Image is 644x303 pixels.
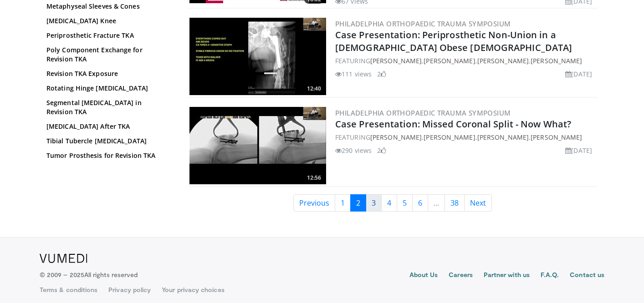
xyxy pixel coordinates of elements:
a: Periprosthetic Fracture TKA [46,31,169,40]
a: Rotating Hinge [MEDICAL_DATA] [46,84,169,93]
a: [PERSON_NAME] [424,56,475,65]
a: Tibial Tubercle [MEDICAL_DATA] [46,136,169,146]
a: 3 [366,194,382,212]
a: 1 [335,194,351,212]
a: Case Presentation: Missed Coronal Split - Now What? [335,118,571,130]
img: ad82c8a1-63fd-4b9e-b243-fd4f60065afc.300x170_q85_crop-smart_upscale.jpg [189,107,326,184]
a: [PERSON_NAME] [424,133,475,141]
a: F.A.Q. [541,270,559,281]
li: 2 [377,69,386,79]
a: Next [464,194,492,212]
a: Metaphyseal Sleeves & Cones [46,2,169,11]
span: 12:40 [304,85,324,93]
a: Terms & conditions [40,285,97,294]
a: [MEDICAL_DATA] Knee [46,16,169,25]
a: Privacy policy [108,285,151,294]
a: Poly Component Exchange for Revision TKA [46,45,169,64]
a: 5 [397,194,413,212]
a: 12:40 [189,18,326,95]
li: 290 views [335,146,372,155]
a: [MEDICAL_DATA] After TKA [46,122,169,131]
a: 12:56 [189,107,326,184]
a: 38 [445,194,465,212]
a: Case Presentation: Periprosthetic Non-Union in a [DEMOGRAPHIC_DATA] Obese [DEMOGRAPHIC_DATA] [335,29,572,54]
a: [PERSON_NAME] [531,133,582,141]
img: VuMedi Logo [40,254,87,263]
img: 25fb4030-1f41-49b3-947a-cf325dea2759.300x170_q85_crop-smart_upscale.jpg [189,18,326,95]
a: 2 [350,194,366,212]
a: Philadelphia Orthopaedic Trauma Symposium [335,108,511,117]
a: [PERSON_NAME] [531,56,582,65]
li: [DATE] [565,69,592,79]
span: All rights reserved [84,271,138,278]
li: 2 [377,146,386,155]
a: 4 [381,194,397,212]
a: [PERSON_NAME] [477,56,529,65]
a: 6 [412,194,428,212]
a: Philadelphia Orthopaedic Trauma Symposium [335,19,511,28]
a: [PERSON_NAME] [370,133,422,141]
a: Segmental [MEDICAL_DATA] in Revision TKA [46,98,169,116]
li: [DATE] [565,146,592,155]
a: Your privacy choices [162,285,224,294]
a: Contact us [570,270,604,281]
a: Tumor Prosthesis for Revision TKA [46,151,169,160]
a: [PERSON_NAME] [370,56,422,65]
a: About Us [409,270,438,281]
li: 111 views [335,69,372,79]
nav: Search results pages [188,194,598,212]
a: Previous [293,194,335,212]
a: Careers [449,270,473,281]
a: Partner with us [484,270,530,281]
a: Revision TKA Exposure [46,69,169,78]
span: 12:56 [304,174,324,182]
div: FEATURING , , , [335,132,596,142]
p: © 2009 – 2025 [40,270,138,279]
a: [PERSON_NAME] [477,133,529,141]
div: FEATURING , , , [335,56,596,66]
